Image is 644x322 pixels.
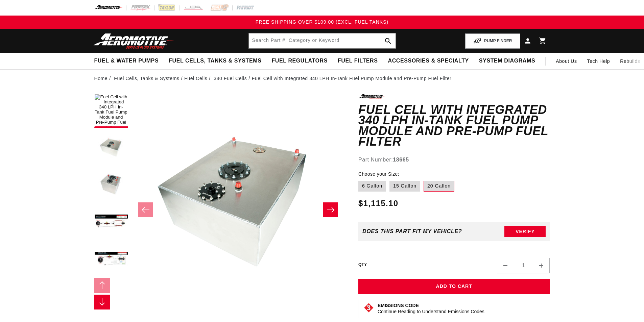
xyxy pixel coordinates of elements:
[587,57,610,65] span: Tech Help
[184,75,212,82] li: Fuel Cells
[256,19,388,25] span: FREE SHIPPING OVER $109.00 (EXCL. FUEL TANKS)
[214,75,247,82] a: 340 Fuel Cells
[381,33,396,48] button: search button
[504,226,546,237] button: Verify
[323,202,338,217] button: Slide right
[252,75,452,82] li: Fuel Cell with Integrated 340 LPH In-Tank Fuel Pump Module and Pre-Pump Fuel Filter
[89,53,164,69] summary: Fuel & Water Pumps
[94,75,108,82] a: Home
[249,33,396,48] input: Search by Part Number, Category or Keyword
[389,181,420,192] label: 15 Gallon
[556,58,577,64] span: About Us
[92,33,176,49] img: Aeromotive
[271,57,327,65] span: Fuel Regulators
[424,181,454,192] label: 20 Gallon
[338,57,378,65] span: Fuel Filters
[94,131,128,165] button: Load image 2 in gallery view
[94,295,111,309] button: Slide right
[363,302,374,313] img: Emissions code
[620,57,640,65] span: Rebuilds
[358,155,550,164] div: Part Number:
[114,75,184,82] li: Fuel Cells, Tanks & Systems
[94,205,128,239] button: Load image 4 in gallery view
[378,302,484,315] button: Emissions CodeContinue Reading to Understand Emissions Codes
[465,33,520,49] button: PUMP FINDER
[358,171,400,178] legend: Choose your Size:
[378,303,419,308] strong: Emissions Code
[358,197,398,209] span: $1,115.10
[94,75,550,82] nav: breadcrumbs
[94,278,111,293] button: Slide left
[169,57,261,65] span: Fuel Cells, Tanks & Systems
[358,181,386,192] label: 6 Gallon
[362,228,462,234] div: Does This part fit My vehicle?
[138,202,153,217] button: Slide left
[388,57,469,65] span: Accessories & Specialty
[358,104,550,147] h1: Fuel Cell with Integrated 340 LPH In-Tank Fuel Pump Module and Pre-Pump Fuel Filter
[358,262,367,268] label: QTY
[266,53,332,69] summary: Fuel Regulators
[358,279,550,294] button: Add to Cart
[393,157,409,163] strong: 18665
[383,53,474,69] summary: Accessories & Specialty
[474,53,540,69] summary: System Diagrams
[164,53,266,69] summary: Fuel Cells, Tanks & Systems
[94,94,128,128] button: Load image 1 in gallery view
[378,308,484,315] p: Continue Reading to Understand Emissions Codes
[479,57,535,65] span: System Diagrams
[94,243,128,276] button: Load image 5 in gallery view
[94,57,159,65] span: Fuel & Water Pumps
[94,168,128,202] button: Load image 3 in gallery view
[551,53,582,69] a: About Us
[582,53,615,69] summary: Tech Help
[333,53,383,69] summary: Fuel Filters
